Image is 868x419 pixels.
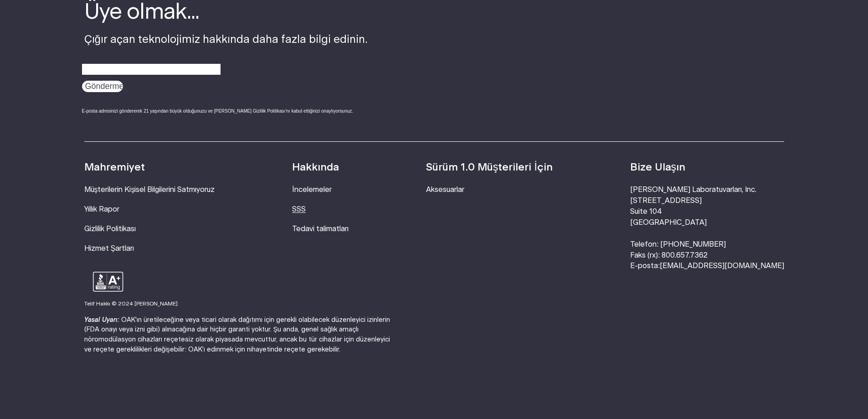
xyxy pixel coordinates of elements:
a: Aksesuarlar [426,186,464,193]
a: Yıllık Rapor [84,206,119,213]
a: Tedavi talimatları [292,225,349,233]
a: SSS [292,206,306,213]
font: Faks (rx): 800.657.7362 [630,252,708,259]
font: Suite 104 [630,208,662,215]
font: Mahremiyet [84,162,145,173]
font: OAK'ın üretileceğine veya ticari olarak dağıtımı için gerekli olabilecek düzenleyici izinlerin (F... [84,316,390,353]
font: E-posta adresinizi göndererek 21 yaşından büyük olduğunuzu ve [PERSON_NAME] Gizlilik Politikası'n... [82,109,354,114]
font: Bize Ulaşın [630,162,686,173]
font: Çığır açan teknolojimiz hakkında daha fazla bilgi edinin. [84,34,368,45]
a: Müşterilerin Kişisel Bilgilerini Satmıyoruz [84,186,215,193]
font: [GEOGRAPHIC_DATA] [630,219,707,226]
font: Hakkında [292,162,339,173]
font: Üye olmak... [84,1,199,23]
font: Telif Hakkı © 2024 [PERSON_NAME] [84,301,178,306]
font: E-posta: [630,262,660,269]
font: [STREET_ADDRESS] [630,197,702,204]
font: [PERSON_NAME] Laboratuvarları, Inc. [630,186,756,193]
a: İncelemeler [292,186,331,193]
font: Yasal Uyarı: [84,316,119,323]
font: Telefon: [PHONE_NUMBER] [630,241,726,248]
input: Göndermek [82,81,123,92]
a: Gizlilik Politikası [84,225,136,233]
a: Hizmet Şartları [84,245,134,252]
font: Sürüm 1.0 Müşterileri İçin [426,162,553,173]
a: [EMAIL_ADDRESS][DOMAIN_NAME] [660,262,784,269]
